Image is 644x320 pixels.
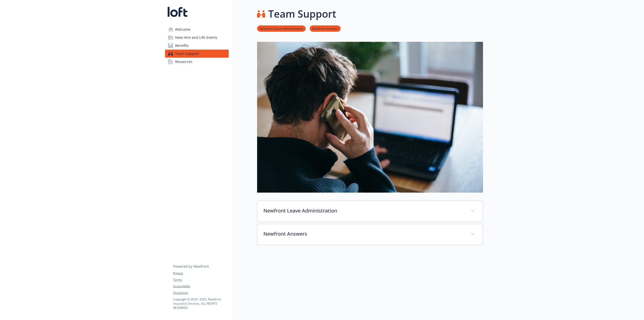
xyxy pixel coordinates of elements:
[175,33,217,42] span: New Hire and Life Events
[257,42,483,193] img: team support page banner
[165,58,229,66] a: Resources
[175,50,199,58] span: Team Support
[310,26,341,31] a: Newfront Answers
[165,33,229,42] a: New Hire and Life Events
[173,297,228,310] p: Copyright © 2024 - 2025 , Newfront Insurance Services, ALL RIGHTS RESERVED
[173,277,228,282] a: Terms
[165,50,229,58] a: Team Support
[257,26,306,31] a: Newfront Leave Administration
[257,224,483,245] div: Newfront Answers
[175,58,192,66] span: Resources
[268,6,336,21] h1: Team Support
[173,291,228,295] a: Disclaimer
[173,271,228,275] a: Privacy
[175,42,189,50] span: Benefits
[165,25,229,33] a: Welcome
[257,201,483,222] div: Newfront Leave Administration
[263,230,465,238] p: Newfront Answers
[263,207,465,215] p: Newfront Leave Administration
[175,25,190,33] span: Welcome
[165,42,229,50] a: Benefits
[173,284,228,289] a: Accessibility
